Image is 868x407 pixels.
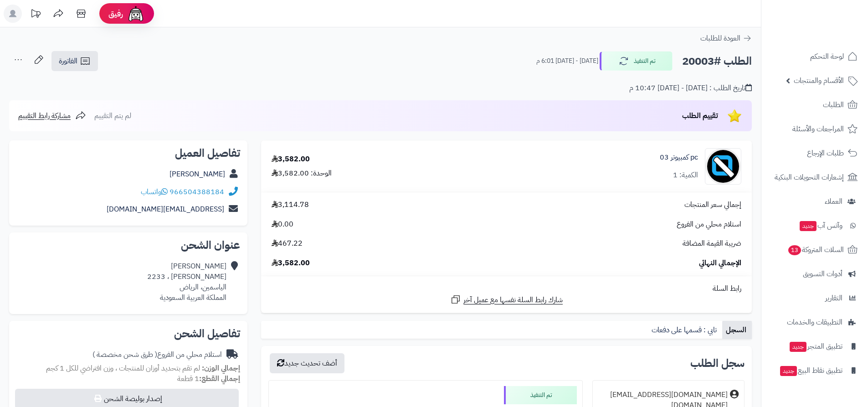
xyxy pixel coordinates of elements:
a: العملاء [767,191,863,212]
a: تحديثات المنصة [24,5,47,25]
span: ضريبة القيمة المضافة [683,238,741,249]
img: ai-face.png [127,5,145,23]
div: تم التنفيذ [504,386,577,404]
h2: تفاصيل العميل [16,148,240,159]
span: 3,114.78 [272,200,309,210]
a: pc كمبيوتر 03 [660,152,698,163]
span: رفيق [108,8,123,19]
span: المراجعات والأسئلة [792,123,844,135]
h3: سجل الطلب [690,358,745,369]
div: 3,582.00 [272,154,310,165]
span: 3,582.00 [272,258,310,268]
span: جديد [800,221,817,231]
span: شارك رابط السلة نفسها مع عميل آخر [463,295,563,305]
span: الطلبات [823,98,844,111]
span: 467.22 [272,238,303,249]
span: ( طرق شحن مخصصة ) [92,349,157,360]
img: logo-2.png [806,26,859,45]
a: لوحة التحكم [767,46,863,67]
a: العودة للطلبات [700,33,752,44]
a: الفاتورة [51,51,98,71]
div: الوحدة: 3,582.00 [272,168,332,179]
span: طلبات الإرجاع [807,147,844,160]
span: وآتس آب [799,219,842,232]
span: جديد [790,342,806,352]
span: الإجمالي النهائي [699,258,741,268]
span: العودة للطلبات [700,33,740,44]
a: المراجعات والأسئلة [767,118,863,140]
a: مشاركة رابط التقييم [18,110,86,121]
button: تم التنفيذ [600,52,673,71]
button: أضف تحديث جديد [270,353,344,373]
a: وآتس آبجديد [767,215,863,237]
span: تطبيق نقاط البيع [779,364,842,377]
span: مشاركة رابط التقييم [18,110,71,121]
a: تابي : قسمها على دفعات [648,321,722,339]
span: استلام محلي من الفروع [677,219,741,230]
a: أدوات التسويق [767,263,863,285]
span: تطبيق المتجر [789,340,842,353]
span: أدوات التسويق [803,268,842,280]
div: [PERSON_NAME] [PERSON_NAME] ، 2233 الياسمين، الرياض المملكة العربية السعودية [147,261,226,303]
a: إشعارات التحويلات البنكية [767,166,863,188]
span: إشعارات التحويلات البنكية [775,171,844,184]
small: 1 قطعة [177,373,240,384]
span: الأقسام والمنتجات [794,74,844,87]
span: لم تقم بتحديد أوزان للمنتجات ، وزن افتراضي للكل 1 كجم [46,363,200,374]
span: التقارير [825,292,842,304]
strong: إجمالي الوزن: [202,363,240,374]
div: الكمية: 1 [673,170,698,180]
span: الفاتورة [59,56,77,67]
a: السجل [722,321,752,339]
span: لوحة التحكم [810,50,844,63]
small: [DATE] - [DATE] 6:01 م [536,57,598,66]
a: تطبيق المتجرجديد [767,335,863,357]
a: شارك رابط السلة نفسها مع عميل آخر [450,294,563,305]
a: تطبيق نقاط البيعجديد [767,360,863,381]
a: 966504388184 [169,186,224,197]
h2: تفاصيل الشحن [16,328,240,339]
span: لم يتم التقييم [94,110,131,121]
span: تقييم الطلب [682,110,718,121]
span: العملاء [825,195,842,208]
a: [EMAIL_ADDRESS][DOMAIN_NAME] [107,204,224,215]
h2: الطلب #20003 [682,52,752,71]
div: رابط السلة [265,283,748,294]
span: 0.00 [272,219,293,230]
a: السلات المتروكة13 [767,239,863,261]
img: no_image-90x90.png [705,148,741,185]
a: الطلبات [767,94,863,116]
a: التطبيقات والخدمات [767,311,863,333]
span: إجمالي سعر المنتجات [684,200,741,210]
div: تاريخ الطلب : [DATE] - [DATE] 10:47 م [629,83,752,93]
a: التقارير [767,287,863,309]
strong: إجمالي القطع: [199,373,240,384]
span: جديد [780,366,797,376]
div: استلام محلي من الفروع [92,350,222,360]
span: التطبيقات والخدمات [787,316,842,329]
a: طلبات الإرجاع [767,142,863,164]
h2: عنوان الشحن [16,240,240,251]
a: [PERSON_NAME] [169,169,225,180]
span: السلات المتروكة [787,243,844,256]
a: واتساب [141,186,168,197]
span: 13 [788,245,801,255]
